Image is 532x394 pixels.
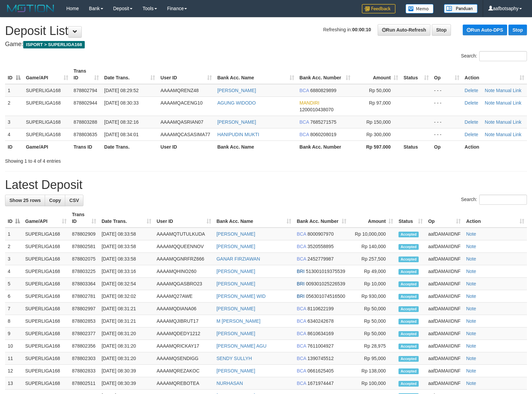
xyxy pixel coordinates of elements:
span: AAAAMQRENZ48 [160,88,199,93]
span: MANDIRI [300,100,319,106]
a: Note [485,100,495,106]
a: Note [466,269,476,274]
h1: Latest Deposit [5,178,527,192]
td: aafDAMAIIDNF [425,228,463,240]
td: 9 [5,327,23,340]
th: Action: activate to sort column ascending [462,65,527,84]
label: Search: [461,195,527,205]
a: Delete [465,88,478,93]
span: BCA [297,318,306,324]
th: User ID: activate to sort column ascending [154,208,214,228]
td: [DATE] 08:31:21 [99,303,154,315]
td: SUPERLIGA168 [23,327,69,340]
a: Note [466,281,476,286]
span: [DATE] 08:34:01 [104,132,139,137]
span: Accepted [398,244,419,250]
a: Note [466,293,476,299]
span: Show 25 rows [9,198,41,203]
td: aafDAMAIIDNF [425,240,463,253]
td: SUPERLIGA168 [23,116,71,128]
span: Copy 1200010438070 to clipboard [300,107,334,112]
td: SUPERLIGA168 [23,253,69,265]
td: AAAAMQ27AWE [154,290,214,303]
td: 878802997 [69,303,99,315]
a: Manual Link [496,119,522,125]
td: AAAAMQJIBRUT17 [154,315,214,327]
a: [PERSON_NAME] [217,88,256,93]
a: [PERSON_NAME] [217,119,256,125]
th: ID: activate to sort column descending [5,208,23,228]
td: 878803364 [69,278,99,290]
span: Copy 1390745512 to clipboard [307,356,334,361]
td: 2 [5,96,23,116]
td: SUPERLIGA168 [23,278,69,290]
td: - - - [431,84,462,97]
td: aafDAMAIIDNF [425,253,463,265]
a: Note [485,88,495,93]
td: aafDAMAIIDNF [425,352,463,365]
a: [PERSON_NAME] [217,331,255,336]
th: Trans ID: activate to sort column ascending [69,208,99,228]
a: [PERSON_NAME] [217,269,255,274]
th: User ID [158,141,215,153]
td: [DATE] 08:31:21 [99,315,154,327]
span: Copy 3520558895 to clipboard [307,244,334,249]
th: Game/API [23,141,71,153]
th: Date Trans.: activate to sort column ascending [102,65,158,84]
td: [DATE] 08:32:54 [99,278,154,290]
td: 4 [5,265,23,278]
span: BCA [297,306,306,311]
span: BRI [297,281,304,286]
a: Delete [465,100,478,106]
td: SUPERLIGA168 [23,240,69,253]
input: Search: [479,195,527,205]
span: Copy 7685271575 to clipboard [310,119,336,125]
td: [DATE] 08:31:20 [99,327,154,340]
td: SUPERLIGA168 [23,315,69,327]
td: Rp 50,000 [349,315,396,327]
a: Note [466,343,476,349]
span: BCA [297,231,306,237]
td: aafDAMAIIDNF [425,278,463,290]
img: Feedback.jpg [362,4,395,13]
span: Accepted [398,319,419,324]
span: BRI [297,293,304,299]
span: Refreshing in: [323,27,371,32]
td: 878802909 [69,228,99,240]
a: CSV [65,195,83,206]
a: Note [485,132,495,137]
td: SUPERLIGA168 [23,265,69,278]
td: AAAAMQTUTULKUDA [154,228,214,240]
td: - - - [431,96,462,116]
td: SUPERLIGA168 [23,228,69,240]
td: 6 [5,290,23,303]
span: Accepted [398,356,419,362]
td: 12 [5,365,23,377]
strong: 00:00:10 [352,27,371,32]
td: [DATE] 08:33:58 [99,253,154,265]
td: SUPERLIGA168 [23,365,69,377]
td: SUPERLIGA168 [23,128,71,141]
span: Copy 056301074516500 to clipboard [306,293,345,299]
td: [DATE] 08:32:02 [99,290,154,303]
th: Trans ID [71,141,102,153]
th: Action: activate to sort column ascending [463,208,527,228]
td: aafDAMAIIDNF [425,327,463,340]
span: 878802794 [74,88,97,93]
td: 878802781 [69,290,99,303]
td: Rp 138,000 [349,365,396,377]
a: SENDY SULLYH [217,356,252,361]
span: Accepted [398,232,419,237]
td: SUPERLIGA168 [23,290,69,303]
td: AAAAMQREZAKOC [154,365,214,377]
span: BCA [300,119,309,125]
th: Bank Acc. Name [215,141,297,153]
td: aafDAMAIIDNF [425,290,463,303]
span: Copy [49,198,61,203]
td: - - - [431,116,462,128]
a: Note [466,318,476,324]
a: [PERSON_NAME] AGU [217,343,267,349]
label: Search: [461,51,527,61]
a: Note [466,231,476,237]
span: CSV [69,198,79,203]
